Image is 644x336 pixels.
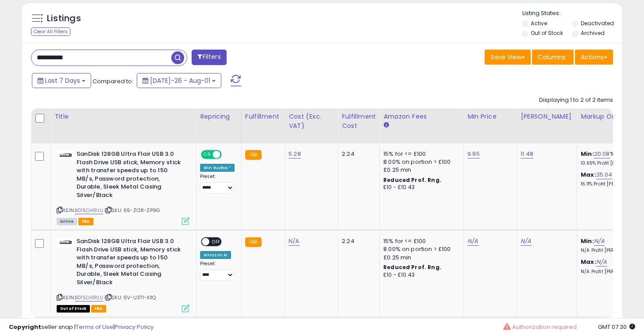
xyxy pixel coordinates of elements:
[581,258,596,266] b: Max:
[596,258,607,266] a: N/A
[538,53,566,62] span: Columns
[383,121,389,129] small: Amazon Fees.
[467,112,513,121] div: Min Price
[245,237,262,247] small: FBA
[104,294,156,301] span: | SKU: 6V-U371-XI1Q
[512,323,577,331] span: Authorization required
[581,29,605,37] label: Archived
[581,170,596,179] b: Max:
[245,112,281,121] div: Fulfillment
[54,112,193,121] div: Title
[383,150,457,158] div: 15% for <= £100
[31,27,70,36] div: Clear All Filters
[383,254,457,262] div: £0.25 min
[581,19,614,27] label: Deactivated
[581,237,594,245] b: Min:
[9,323,154,332] div: seller snap | |
[383,237,457,245] div: 15% for <= £100
[521,150,533,158] a: 11.48
[57,237,74,247] img: 21khQP0oo6L._SL40_.jpg
[150,76,210,85] span: [DATE]-26 - Aug-01
[200,112,238,121] div: Repricing
[77,150,184,201] b: SanDisk 128GB Ultra Flair USB 3.0 Flash Drive USB stick, Memory stick with transfer speeds up to ...
[57,218,77,225] span: All listings currently available for purchase on Amazon
[485,50,531,65] button: Save View
[91,305,106,313] span: FBA
[594,150,610,158] a: 20.08
[467,150,480,158] a: 9.95
[32,73,91,88] button: Last 7 Days
[531,29,563,37] label: Out of Stock
[78,218,93,225] span: FBA
[200,164,235,172] div: Win BuyBox *
[342,237,373,245] div: 2.24
[289,150,301,158] a: 5.28
[289,112,334,131] div: Cost (Exc. VAT)
[383,112,460,121] div: Amazon Fees
[202,151,213,158] span: ON
[57,305,90,313] span: All listings that are currently out of stock and unavailable for purchase on Amazon
[383,184,457,191] div: £10 - £10.43
[200,174,235,193] div: Preset:
[47,12,81,25] h5: Listings
[220,151,235,158] span: OFF
[137,73,221,88] button: [DATE]-26 - Aug-01
[383,271,457,279] div: £10 - £10.43
[594,237,605,246] a: N/A
[289,237,299,246] a: N/A
[57,150,74,160] img: 21khQP0oo6L._SL40_.jpg
[521,237,531,246] a: N/A
[209,238,224,246] span: OFF
[104,207,160,214] span: | SKU: 65-ZI2R-ZP9G
[192,50,226,65] button: Filters
[596,170,613,179] a: 35.04
[383,166,457,174] div: £0.25 min
[93,77,133,85] span: Compared to:
[245,150,262,160] small: FBA
[383,263,441,271] b: Reduced Prof. Rng.
[200,251,231,259] div: Amazon AI
[539,96,613,104] div: Displaying 1 to 2 of 2 items
[115,323,154,331] a: Privacy Policy
[200,261,235,281] div: Preset:
[521,112,573,121] div: [PERSON_NAME]
[75,294,103,301] a: B015CH1PJU
[598,323,635,331] span: 2025-08-10 07:30 GMT
[383,176,441,184] b: Reduced Prof. Rng.
[522,9,622,18] p: Listing States:
[532,50,574,65] button: Columns
[581,150,594,158] b: Min:
[75,207,103,214] a: B015CH1PJU
[383,245,457,253] div: 8.00% on portion > £100
[575,50,613,65] button: Actions
[342,112,376,131] div: Fulfillment Cost
[57,150,189,224] div: ASIN:
[531,19,547,27] label: Active
[342,150,373,158] div: 2.24
[76,323,113,331] a: Terms of Use
[383,158,457,166] div: 8.00% on portion > £100
[77,237,184,289] b: SanDisk 128GB Ultra Flair USB 3.0 Flash Drive USB stick, Memory stick with transfer speeds up to ...
[467,237,478,246] a: N/A
[9,323,41,331] strong: Copyright
[45,76,80,85] span: Last 7 Days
